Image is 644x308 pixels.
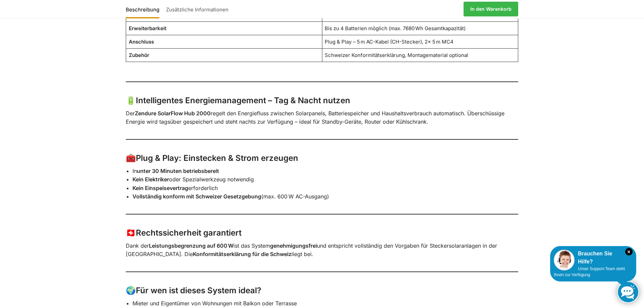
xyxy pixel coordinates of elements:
[322,22,518,35] td: Bis zu 4 Batterien möglich (max. 7680 Wh Gesamtkapazität)
[136,286,261,295] strong: Für wen ist dieses System ideal?
[132,175,518,184] li: oder Spezialwerkzeug notwendig
[136,153,298,163] strong: Plug & Play: Einstecken & Strom erzeugen
[126,109,518,126] p: Der regelt den Energiefluss zwischen Solarpanels, Batteriespeicher und Haushaltsverbrauch automat...
[135,110,211,117] strong: Zendure SolarFlow Hub 2000
[126,152,518,164] h3: 🧰
[322,35,518,49] td: Plug & Play – 5 m AC-Kabel (CH-Stecker), 2× 5 m MC4
[132,167,518,176] li: In
[625,248,633,255] i: Schließen
[554,250,633,266] div: Brauchen Sie Hilfe?
[136,228,241,238] strong: Rechtssicherheit garantiert
[132,184,518,193] li: erforderlich
[132,185,188,191] strong: Kein Einspeisevertrag
[137,168,219,174] strong: unter 30 Minuten betriebsbereit
[322,49,518,62] td: Schweizer Konformitätserklärung, Montagematerial optional
[193,251,291,257] strong: Konformitätserklärung für die Schweiz
[270,242,317,249] strong: genehmigungsfrei
[126,95,518,107] h3: 🔋
[554,250,575,270] img: Customer service
[129,39,154,45] strong: Anschluss
[126,285,518,297] h3: 🌍
[149,242,233,249] strong: Leistungsbegrenzung auf 600 W
[132,193,261,200] strong: Vollständig konform mit Schweizer Gesetzgebung
[129,52,149,58] strong: Zubehör
[129,25,166,32] strong: Erweiterbarkeit
[132,192,518,201] li: (max. 600 W AC-Ausgang)
[554,266,625,277] span: Unser Support-Team steht Ihnen zur Verfügung
[126,227,518,239] h3: 🇨🇭
[132,176,169,183] strong: Kein Elektriker
[136,96,350,105] strong: Intelligentes Energiemanagement – Tag & Nacht nutzen
[132,299,518,308] li: Mieter und Eigentümer von Wohnungen mit Balkon oder Terrasse
[126,242,518,259] p: Dank der ist das System und entspricht vollständig den Vorgaben für Steckersolaranlagen in der [G...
